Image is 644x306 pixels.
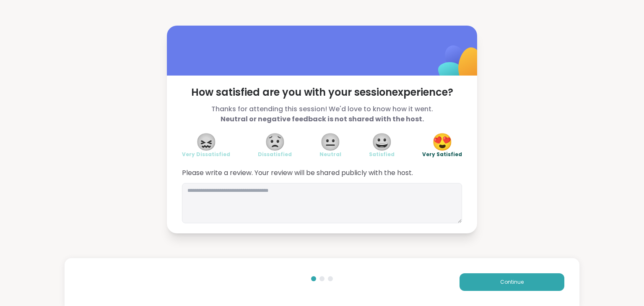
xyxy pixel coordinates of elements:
[221,114,424,124] b: Neutral or negative feedback is not shared with the host.
[371,134,392,149] span: 😀
[196,134,217,149] span: 😖
[369,151,395,158] span: Satisfied
[258,151,292,158] span: Dissatisfied
[422,151,462,158] span: Very Satisfied
[182,86,462,99] span: How satisfied are you with your session experience?
[265,134,286,149] span: 😟
[320,134,341,149] span: 😐
[460,273,564,291] button: Continue
[418,24,502,107] img: ShareWell Logomark
[182,151,230,158] span: Very Dissatisfied
[182,168,462,178] span: Please write a review. Your review will be shared publicly with the host.
[319,151,341,158] span: Neutral
[182,104,462,124] span: Thanks for attending this session! We'd love to know how it went.
[432,134,453,149] span: 😍
[500,278,524,286] span: Continue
